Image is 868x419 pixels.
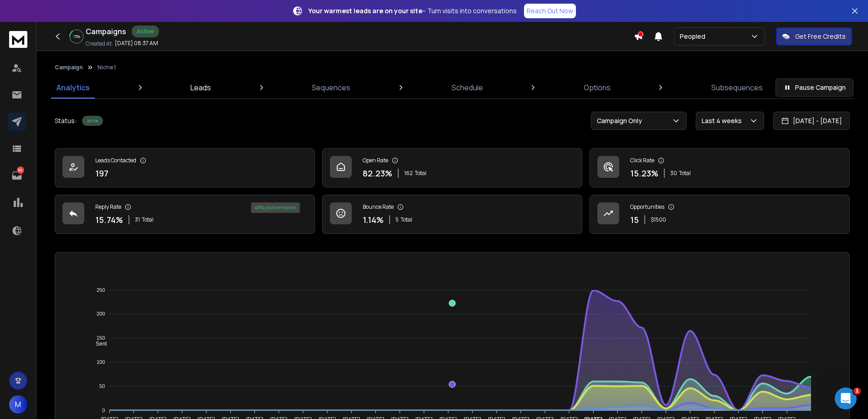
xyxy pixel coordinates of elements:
[251,202,300,213] div: 48 % positive replies
[630,167,658,180] p: 15.23 %
[711,82,763,93] p: Subsequences
[584,82,611,93] p: Options
[89,341,107,347] span: Sent
[8,166,26,185] a: 94
[322,148,582,187] a: Open Rate82.23%162Total
[190,82,211,93] p: Leads
[630,203,664,211] p: Opportunities
[363,167,392,180] p: 82.23 %
[97,311,105,317] tspan: 200
[835,388,857,409] iframe: Intercom live chat
[95,203,121,211] p: Reply Rate
[55,64,83,71] button: Campaign
[9,395,27,414] button: M
[706,77,768,98] a: Subsequences
[322,195,582,234] a: Bounce Rate1.14%5Total
[73,34,80,39] p: 15 %
[401,216,412,223] span: Total
[115,40,158,47] p: [DATE] 08:37 AM
[452,82,483,93] p: Schedule
[142,216,154,223] span: Total
[651,216,666,223] p: $ 1500
[308,6,422,15] strong: Your warmest leads are on your site
[578,77,616,98] a: Options
[415,170,426,177] span: Total
[630,213,639,226] p: 15
[776,78,853,97] button: Pause Campaign
[185,77,216,98] a: Leads
[597,116,646,125] p: Campaign Only
[312,82,350,93] p: Sequences
[98,64,116,71] p: Niche 1
[680,32,709,41] p: Peopled
[99,383,105,389] tspan: 50
[590,195,850,234] a: Opportunities15$1500
[51,77,95,98] a: Analytics
[86,40,113,47] p: Created At:
[679,170,691,177] span: Total
[776,27,852,46] button: Get Free Credits
[132,26,159,37] div: Active
[86,26,126,37] h1: Campaigns
[670,170,677,177] span: 30
[17,166,24,174] p: 94
[95,157,136,164] p: Leads Contacted
[527,6,573,16] p: Reach Out Now
[9,31,27,48] img: logo
[446,77,488,98] a: Schedule
[773,112,850,130] button: [DATE] - [DATE]
[853,388,861,395] span: 1
[95,167,108,180] p: 197
[56,82,90,93] p: Analytics
[82,116,103,126] div: Active
[395,216,399,223] span: 5
[97,287,105,293] tspan: 250
[308,6,517,16] p: – Turn visits into conversations
[630,157,654,164] p: Click Rate
[306,77,356,98] a: Sequences
[102,408,105,413] tspan: 0
[363,213,384,226] p: 1.14 %
[590,148,850,187] a: Click Rate15.23%30Total
[363,203,394,211] p: Bounce Rate
[524,4,576,18] a: Reach Out Now
[135,216,140,223] span: 31
[404,170,413,177] span: 162
[795,32,846,41] p: Get Free Credits
[702,116,745,125] p: Last 4 weeks
[97,335,105,341] tspan: 150
[363,157,388,164] p: Open Rate
[97,359,105,365] tspan: 100
[55,195,315,234] a: Reply Rate15.74%31Total48% positive replies
[55,116,77,125] p: Status:
[55,148,315,187] a: Leads Contacted197
[95,213,123,226] p: 15.74 %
